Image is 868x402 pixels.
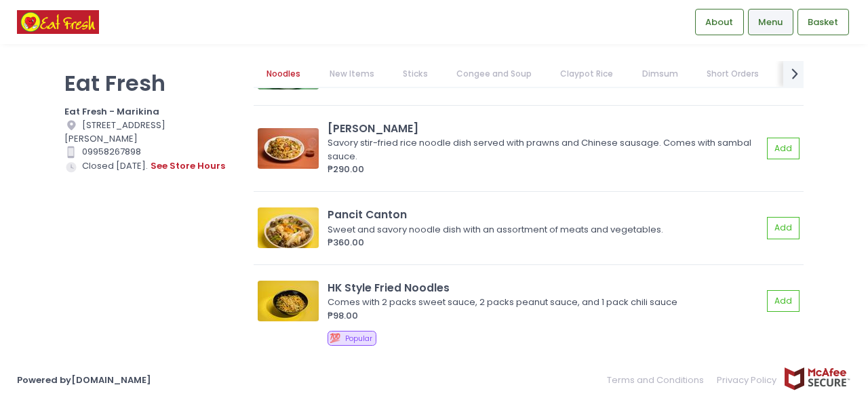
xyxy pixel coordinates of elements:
img: logo [17,10,99,34]
img: Pancit Canton [258,207,319,248]
div: Pancit Canton [328,207,762,222]
div: 09958267898 [64,145,237,159]
a: Privacy Policy [711,367,784,393]
a: Dimsum [629,61,691,87]
span: About [705,16,733,29]
a: About [695,9,744,35]
button: Add [767,217,800,239]
a: Congee and Soup [443,61,545,87]
div: Savory stir-fried rice noodle dish served with prawns and Chinese sausage. Comes with sambal sauce. [328,136,758,163]
p: Eat Fresh [64,70,237,96]
img: HK Style Fried Noodles [258,281,319,321]
button: Add [767,290,800,313]
button: Add [767,138,800,160]
a: Menu [748,9,793,35]
div: Comes with 2 packs sweet sauce, 2 packs peanut sauce, and 1 pack chili sauce [328,296,758,309]
div: [STREET_ADDRESS][PERSON_NAME] [64,119,237,146]
a: Short Orders [693,61,772,87]
a: Terms and Conditions [607,367,711,393]
a: Rice [774,61,818,87]
span: Menu [758,16,783,29]
img: Char Kway Teow [258,128,319,169]
a: Powered by[DOMAIN_NAME] [17,374,151,386]
div: HK Style Fried Noodles [328,280,762,296]
img: mcafee-secure [783,367,851,390]
div: ₱360.00 [328,236,762,249]
div: ₱290.00 [328,163,762,176]
div: [PERSON_NAME] [328,121,762,136]
a: Claypot Rice [547,61,627,87]
a: Noodles [254,61,314,87]
span: 💯 [330,331,340,344]
div: Closed [DATE]. [64,159,237,174]
div: Sweet and savory noodle dish with an assortment of meats and vegetables. [328,223,758,237]
b: Eat Fresh - Marikina [64,105,159,118]
span: Popular [345,334,372,344]
a: New Items [316,61,387,87]
a: Sticks [389,61,441,87]
button: see store hours [150,159,226,174]
div: ₱98.00 [328,309,762,323]
span: Basket [808,16,838,29]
